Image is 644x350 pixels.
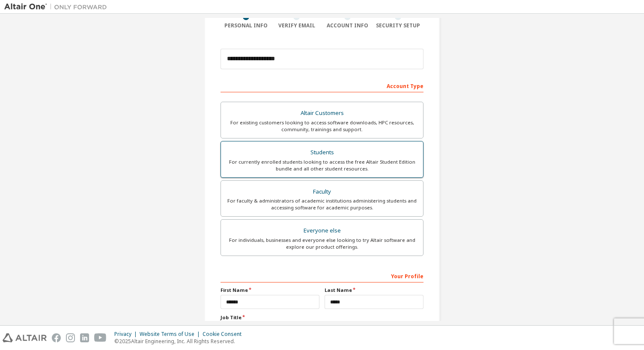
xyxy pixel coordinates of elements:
div: Personal Info [221,22,271,29]
div: Account Info [322,22,373,29]
img: linkedin.svg [80,333,89,342]
img: altair_logo.svg [3,333,47,342]
label: Last Name [325,287,423,294]
div: Cookie Consent [203,331,247,338]
div: Website Terms of Use [140,331,203,338]
div: Verify Email [271,22,322,29]
div: For existing customers looking to access software downloads, HPC resources, community, trainings ... [226,119,418,133]
div: Everyone else [226,225,418,237]
img: Altair One [4,3,111,11]
div: Security Setup [373,22,424,29]
div: For individuals, businesses and everyone else looking to try Altair software and explore our prod... [226,237,418,250]
div: Faculty [226,186,418,198]
p: © 2025 Altair Engineering, Inc. All Rights Reserved. [114,338,247,345]
div: For faculty & administrators of academic institutions administering students and accessing softwa... [226,197,418,211]
div: Account Type [221,79,423,92]
label: First Name [221,287,319,294]
div: Your Profile [221,269,423,282]
div: Altair Customers [226,107,418,119]
div: Privacy [114,331,140,338]
img: youtube.svg [94,333,107,342]
img: instagram.svg [66,333,75,342]
img: facebook.svg [52,333,61,342]
div: For currently enrolled students looking to access the free Altair Student Edition bundle and all ... [226,159,418,172]
label: Job Title [221,314,423,321]
div: Students [226,147,418,159]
